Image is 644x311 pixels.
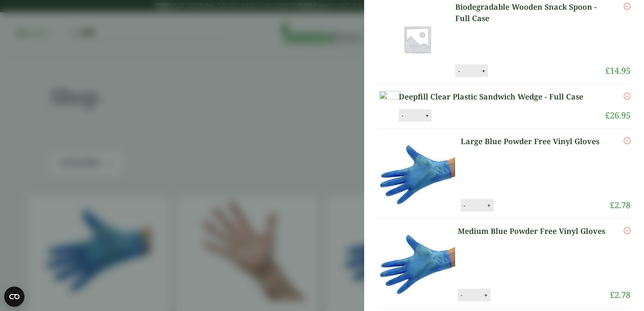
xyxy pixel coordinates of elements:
a: Remove this item [624,1,631,11]
button: Open CMP widget [4,287,24,307]
button: + [479,67,488,75]
button: - [399,112,406,119]
a: Remove this item [624,136,631,146]
button: - [461,202,468,209]
a: Deepfill Clear Plastic Sandwich Wedge - Full Case [399,91,594,102]
a: Remove this item [624,225,631,236]
button: - [458,292,465,299]
bdi: 26.95 [605,110,631,121]
a: Large Blue Powder Free Vinyl Gloves [461,136,605,147]
span: £ [610,199,614,211]
a: Biodegradable Wooden Snack Spoon - Full Case [455,1,605,24]
span: £ [610,289,614,300]
button: + [485,202,493,209]
a: Remove this item [624,91,631,101]
span: £ [605,110,610,121]
button: + [482,292,490,299]
button: - [456,67,462,75]
button: + [423,112,431,119]
a: Medium Blue Powder Free Vinyl Gloves [458,225,608,237]
bdi: 14.95 [605,65,631,76]
bdi: 2.78 [610,199,631,211]
span: £ [605,65,610,76]
img: Placeholder [379,1,455,77]
bdi: 2.78 [610,289,631,300]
